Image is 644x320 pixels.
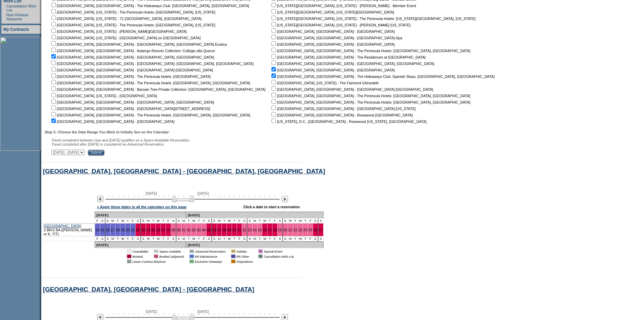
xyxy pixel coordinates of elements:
a: 21 [288,228,292,232]
a: 19 [121,228,125,232]
td: M [182,218,187,223]
a: 27 [319,228,323,232]
a: 03 [197,228,201,232]
a: 06 [212,228,216,232]
td: W [262,236,267,241]
td: M [288,218,293,223]
a: 11 [237,228,241,232]
td: T [232,236,237,241]
td: T [125,218,130,223]
a: 22 [293,228,297,232]
nobr: [GEOGRAPHIC_DATA], [US_STATE] - The Fairmont Ghirardelli [270,81,378,85]
td: T [293,236,298,241]
nobr: [US_STATE], D.C., [GEOGRAPHIC_DATA] - Rosewood [US_STATE], [GEOGRAPHIC_DATA] [270,120,427,124]
nobr: [GEOGRAPHIC_DATA], [GEOGRAPHIC_DATA] - [GEOGRAPHIC_DATA] [50,120,174,124]
a: » Apply these dates to all the calendars on this page [97,205,187,209]
td: T [115,218,120,223]
td: S [278,236,283,241]
a: 18 [273,228,277,232]
td: S [212,236,217,241]
td: S [171,236,176,241]
td: 01 [127,254,131,258]
td: M [253,236,258,241]
nobr: [GEOGRAPHIC_DATA], [GEOGRAPHIC_DATA] - [GEOGRAPHIC_DATA][STREET_ADDRESS] [50,107,210,111]
input: Submit [88,150,104,156]
td: T [186,236,191,241]
td: W [298,236,303,241]
td: S [242,218,247,223]
a: 24 [303,228,307,232]
a: 17 [111,228,115,232]
td: Booked (adjacent) [159,254,184,258]
td: S [212,218,217,223]
td: Special Event [264,249,294,253]
td: 01 [154,254,158,258]
a: My Contracts [3,27,29,32]
td: F [130,218,136,223]
td: T [151,218,156,223]
td: 01 [127,249,131,253]
td: S [171,218,176,223]
td: T [196,236,201,241]
a: 14 [253,228,257,232]
a: 15 [258,228,262,232]
nobr: [GEOGRAPHIC_DATA], [GEOGRAPHIC_DATA] - [GEOGRAPHIC_DATA] [270,29,395,34]
a: Cancellation Wish List [6,4,36,12]
nobr: [GEOGRAPHIC_DATA], [GEOGRAPHIC_DATA] - The Residences at [GEOGRAPHIC_DATA] [270,55,426,59]
td: S [278,218,283,223]
td: S [136,236,141,241]
td: M [111,236,116,241]
td: S [141,218,146,223]
td: Exclusive Getaways [195,259,226,263]
a: 24 [146,228,150,232]
td: T [303,236,308,241]
td: W [156,236,161,241]
a: New Release Requests [6,13,28,21]
nobr: [GEOGRAPHIC_DATA], [US_STATE] - [GEOGRAPHIC_DATA] [50,94,157,98]
a: [GEOGRAPHIC_DATA] [44,224,81,228]
div: Click a date to start a reservation [243,205,300,209]
td: T [232,218,237,223]
td: W [262,218,267,223]
td: M [253,218,258,223]
nobr: [GEOGRAPHIC_DATA], [GEOGRAPHIC_DATA] - The Peninsula Hotels: [GEOGRAPHIC_DATA], [GEOGRAPHIC_DATA] [270,100,470,104]
nobr: [GEOGRAPHIC_DATA], [GEOGRAPHIC_DATA] - [GEOGRAPHIC_DATA] [GEOGRAPHIC_DATA] [270,87,433,91]
td: T [186,218,191,223]
td: S [100,218,105,223]
td: F [237,218,242,223]
td: Lease Contract Blackout [133,259,184,263]
td: T [125,236,130,241]
nobr: [GEOGRAPHIC_DATA], [US_STATE] - The Peninsula Hotels: [GEOGRAPHIC_DATA], [US_STATE] [50,10,215,14]
nobr: [GEOGRAPHIC_DATA], [GEOGRAPHIC_DATA] - [GEOGRAPHIC_DATA], [GEOGRAPHIC_DATA] [270,62,434,66]
td: 01 [189,259,194,263]
a: 21 [131,228,135,232]
td: W [191,236,196,241]
a: 29 [171,228,175,232]
td: 01 [154,249,158,253]
td: S [318,218,324,223]
a: 16 [263,228,267,232]
nobr: [US_STATE][GEOGRAPHIC_DATA], [US_STATE] - [PERSON_NAME] [US_STATE] [270,23,410,27]
nobr: [GEOGRAPHIC_DATA], [US_STATE] - 71 [GEOGRAPHIC_DATA], [GEOGRAPHIC_DATA] [50,17,201,21]
nobr: [US_STATE][GEOGRAPHIC_DATA], [US_STATE][GEOGRAPHIC_DATA] [270,10,394,14]
td: Dispositions [237,259,253,263]
a: 20 [126,228,130,232]
td: S [105,236,111,241]
nobr: [GEOGRAPHIC_DATA], [GEOGRAPHIC_DATA] - Rosewood [GEOGRAPHIC_DATA] [270,113,412,117]
a: 31 [182,228,186,232]
td: S [283,218,288,223]
td: W [191,218,196,223]
td: [DATE] [95,212,186,218]
nobr: [GEOGRAPHIC_DATA], [GEOGRAPHIC_DATA] - The Peninsula Hotels: [GEOGRAPHIC_DATA], [GEOGRAPHIC_DATA] [50,81,250,85]
td: S [207,236,212,241]
td: · [5,13,6,21]
td: 01 [127,259,131,263]
a: 05 [207,228,211,232]
td: T [161,236,166,241]
td: [DATE] [186,212,323,218]
td: S [176,236,182,241]
img: Previous [97,196,103,202]
nobr: [GEOGRAPHIC_DATA], [US_STATE] - [GEOGRAPHIC_DATA] on [GEOGRAPHIC_DATA] [50,36,200,40]
nobr: [GEOGRAPHIC_DATA], [GEOGRAPHIC_DATA] - [GEOGRAPHIC_DATA], [GEOGRAPHIC_DATA] Exotica [50,42,227,46]
a: [GEOGRAPHIC_DATA], [GEOGRAPHIC_DATA] - [GEOGRAPHIC_DATA] [43,286,254,293]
